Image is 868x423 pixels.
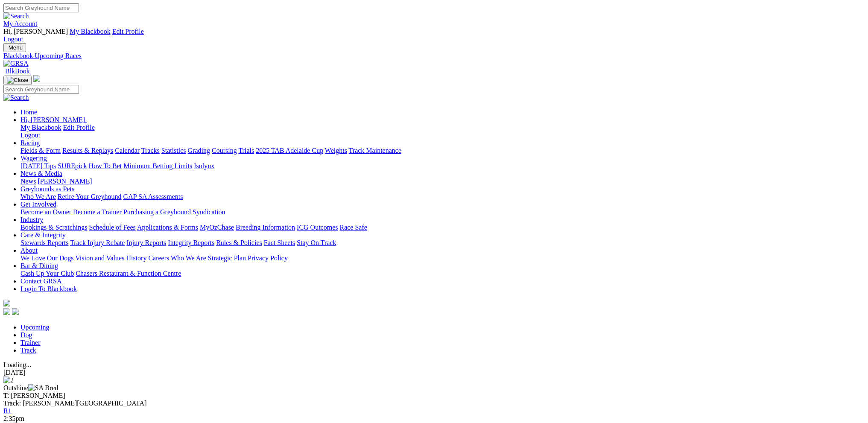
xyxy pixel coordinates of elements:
[28,384,58,392] img: SA Bred
[76,270,181,277] a: Chasers Restaurant & Function Centre
[20,155,47,162] a: Wagering
[297,239,336,246] a: Stay On Track
[20,270,74,277] a: Cash Up Your Club
[75,254,124,262] a: Vision and Values
[20,339,41,346] a: Trainer
[248,254,288,262] a: Privacy Policy
[20,108,37,116] a: Home
[112,28,144,35] a: Edit Profile
[20,116,85,123] span: Hi, [PERSON_NAME]
[126,239,166,246] a: Injury Reports
[3,28,865,43] div: My Account
[264,239,295,246] a: Fact Sheets
[20,193,865,201] div: Greyhounds as Pets
[3,400,865,407] div: Track: [PERSON_NAME][GEOGRAPHIC_DATA]
[7,77,28,84] img: Close
[3,376,14,384] img: 2
[216,239,262,246] a: Rules & Policies
[193,208,225,216] a: Syndication
[212,147,237,154] a: Coursing
[20,116,87,123] a: Hi, [PERSON_NAME]
[20,239,865,247] div: Care & Integrity
[20,208,865,216] div: Get Involved
[20,201,56,208] a: Get Involved
[3,384,865,392] div: Outshine
[3,28,68,35] span: Hi, [PERSON_NAME]
[89,224,135,231] a: Schedule of Fees
[20,224,87,231] a: Bookings & Scratchings
[20,254,73,262] a: We Love Our Dogs
[89,162,122,169] a: How To Bet
[20,124,865,139] div: Hi, [PERSON_NAME]
[3,361,31,368] span: Loading...
[20,331,32,338] a: Dog
[238,147,254,154] a: Trials
[123,193,183,200] a: GAP SA Assessments
[70,239,125,246] a: Track Injury Rebate
[20,247,38,254] a: About
[20,216,43,223] a: Industry
[20,131,40,139] a: Logout
[20,185,74,193] a: Greyhounds as Pets
[137,224,198,231] a: Applications & Forms
[200,224,234,231] a: MyOzChase
[256,147,323,154] a: 2025 TAB Adelaide Cup
[58,193,122,200] a: Retire Your Greyhound
[3,94,29,102] img: Search
[20,124,61,131] a: My Blackbook
[349,147,401,154] a: Track Maintenance
[3,43,26,52] button: Toggle navigation
[123,208,191,216] a: Purchasing a Greyhound
[3,67,30,75] a: BlkBook
[168,239,214,246] a: Integrity Reports
[20,208,71,216] a: Become an Owner
[3,20,38,27] a: My Account
[3,3,79,12] input: Search
[3,52,865,60] a: Blackbook Upcoming Races
[126,254,146,262] a: History
[20,239,68,246] a: Stewards Reports
[20,147,61,154] a: Fields & Form
[3,369,865,376] div: [DATE]
[20,324,50,331] a: Upcoming
[20,170,62,177] a: News & Media
[58,162,87,169] a: SUREpick
[20,285,77,292] a: Login To Blackbook
[148,254,169,262] a: Careers
[20,139,40,146] a: Racing
[73,208,122,216] a: Become a Trainer
[20,178,865,185] div: News & Media
[70,28,111,35] a: My Blackbook
[208,254,246,262] a: Strategic Plan
[3,85,79,94] input: Search
[38,178,92,185] a: [PERSON_NAME]
[20,277,61,285] a: Contact GRSA
[325,147,347,154] a: Weights
[3,35,23,43] a: Logout
[62,147,113,154] a: Results & Replays
[115,147,140,154] a: Calendar
[20,270,865,277] div: Bar & Dining
[194,162,214,169] a: Isolynx
[188,147,210,154] a: Grading
[161,147,186,154] a: Statistics
[20,147,865,155] div: Racing
[33,75,40,82] img: logo-grsa-white.png
[20,224,865,231] div: Industry
[20,162,56,169] a: [DATE] Tips
[20,231,66,239] a: Care & Integrity
[3,300,10,306] img: logo-grsa-white.png
[3,12,29,20] img: Search
[20,262,58,269] a: Bar & Dining
[171,254,206,262] a: Who We Are
[236,224,295,231] a: Breeding Information
[63,124,95,131] a: Edit Profile
[3,415,865,423] div: 2:35pm
[3,407,12,414] a: R1
[9,44,23,51] span: Menu
[3,60,29,67] img: GRSA
[5,67,30,75] span: BlkBook
[20,162,865,170] div: Wagering
[20,178,36,185] a: News
[141,147,160,154] a: Tracks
